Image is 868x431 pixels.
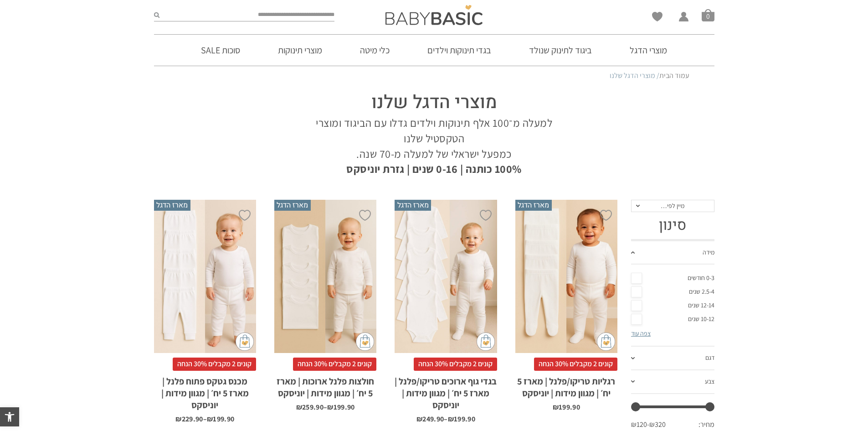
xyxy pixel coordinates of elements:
[346,35,403,66] a: כלי מיטה
[515,371,617,399] h2: רגליות טריקו/פלנל | מארז 5 יח׳ | מגוון מידות | יוניסקס
[356,332,374,351] img: cat-mini-atc.png
[416,414,422,424] span: ₪
[659,71,689,80] a: עמוד הבית
[477,332,495,351] img: cat-mini-atc.png
[414,35,505,66] a: בגדי תינוקות וילדים
[631,329,651,338] a: צפה עוד
[274,200,376,411] a: מארז הדגל חולצות פלנל ארוכות | מארז 5 יח׳ | מגוון מידות | יוניסקס קונים 2 מקבלים 30% הנחהחולצות פ...
[444,415,447,423] span: –
[702,9,714,21] a: סל קניות0
[304,90,564,115] h1: מוצרי הדגל שלנו
[553,402,580,412] bdi: 199.90
[597,332,615,351] img: cat-mini-atc.png
[631,420,649,430] span: ₪120
[296,402,324,412] bdi: 259.90
[631,370,714,394] a: צבע
[154,200,256,423] a: מארז הדגל מכנס גטקס פתוח פלנל | מארז 5 יח׳ | מגוון מידות | יוניסקס קונים 2 מקבלים 30% הנחהמכנס גט...
[631,271,714,285] a: 0-3 חודשים
[175,414,203,424] bdi: 229.90
[346,161,522,176] strong: 100% כותנה | 0-16 שנים | גזרת יוניסקס
[324,404,327,411] span: –
[207,414,213,424] span: ₪
[264,35,336,66] a: מוצרי תינוקות
[304,115,564,177] p: למעלה מ־100 אלף תינוקות וילדים גדלו עם הביגוד ומוצרי הטקסטיל שלנו כמפעל ישראלי של למעלה מ-70 שנה.
[631,312,714,326] a: 10-12 שנים
[274,200,311,211] span: מארז הדגל
[631,217,714,234] h3: סינון
[296,402,302,412] span: ₪
[274,371,376,399] h2: חולצות פלנל ארוכות | מארז 5 יח׳ | מגוון מידות | יוניסקס
[631,347,714,370] a: דגם
[448,414,475,424] bdi: 199.90
[395,371,497,411] h2: בגדי גוף ארוכים טריקו/פלנל | מארז 5 יח׳ | מגוון מידות | יוניסקס
[652,12,663,21] a: Wishlist
[448,414,454,424] span: ₪
[327,402,354,412] bdi: 199.90
[203,415,207,423] span: –
[616,35,681,66] a: מוצרי הדגל
[327,402,333,412] span: ₪
[631,241,714,265] a: מידה
[631,285,714,299] a: 2.5-4 שנים
[175,414,181,424] span: ₪
[702,9,714,21] span: סל קניות
[649,420,666,430] span: ₪320
[236,332,254,351] img: cat-mini-atc.png
[395,200,431,211] span: מארז הדגל
[187,35,254,66] a: סוכות SALE
[179,71,689,81] nav: Breadcrumb
[661,202,684,210] span: מיין לפי…
[416,414,444,424] bdi: 249.90
[154,371,256,411] h2: מכנס גטקס פתוח פלנל | מארז 5 יח׳ | מגוון מידות | יוניסקס
[395,200,497,423] a: מארז הדגל בגדי גוף ארוכים טריקו/פלנל | מארז 5 יח׳ | מגוון מידות | יוניסקס קונים 2 מקבלים 30% הנחה...
[553,402,559,412] span: ₪
[515,200,552,211] span: מארז הדגל
[515,35,606,66] a: ביגוד לתינוק שנולד
[207,414,234,424] bdi: 199.90
[515,200,617,411] a: מארז הדגל רגליות טריקו/פלנל | מארז 5 יח׳ | מגוון מידות | יוניסקס קונים 2 מקבלים 30% הנחהרגליות טר...
[385,5,483,25] img: Baby Basic בגדי תינוקות וילדים אונליין
[534,358,617,370] span: קונים 2 מקבלים 30% הנחה
[652,12,663,25] span: Wishlist
[293,358,376,370] span: קונים 2 מקבלים 30% הנחה
[154,200,190,211] span: מארז הדגל
[173,358,256,370] span: קונים 2 מקבלים 30% הנחה
[414,358,497,370] span: קונים 2 מקבלים 30% הנחה
[631,299,714,312] a: 12-14 שנים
